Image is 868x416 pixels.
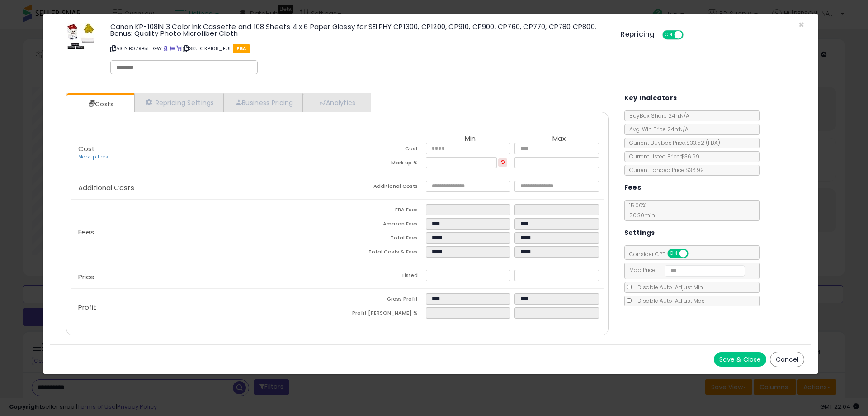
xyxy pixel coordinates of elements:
[621,31,657,38] h5: Repricing:
[337,181,426,195] td: Additional Costs
[687,250,701,258] span: OFF
[110,23,607,37] h3: Canon KP-108IN 3 Color Ink Cassette and 108 Sheets 4 x 6 Paper Glossy for SELPHY CP1300, CP1200, ...
[625,139,720,147] span: Current Buybox Price:
[625,266,745,274] span: Map Price:
[337,218,426,232] td: Amazon Fees
[163,45,168,52] a: BuyBox page
[71,273,337,281] p: Price
[714,352,766,367] button: Save & Close
[770,352,804,367] button: Cancel
[337,143,426,157] td: Cost
[71,145,337,161] p: Cost
[798,18,804,31] span: ×
[71,229,337,236] p: Fees
[67,23,94,49] img: 41AU7GPfXAL._SL60_.jpg
[78,153,108,160] a: Markup Tiers
[337,307,426,321] td: Profit [PERSON_NAME] %
[624,92,677,104] h5: Key Indicators
[682,31,697,39] span: OFF
[71,184,337,191] p: Additional Costs
[624,227,655,239] h5: Settings
[337,232,426,246] td: Total Fees
[224,93,303,112] a: Business Pricing
[337,204,426,218] td: FBA Fees
[303,93,370,112] a: Analytics
[625,166,704,174] span: Current Landed Price: $36.99
[176,45,181,52] a: Your listing only
[426,135,514,143] th: Min
[66,95,133,113] a: Costs
[625,211,655,219] span: $0.30 min
[134,93,224,112] a: Repricing Settings
[633,283,703,291] span: Disable Auto-Adjust Min
[233,44,250,53] span: FBA
[633,297,704,305] span: Disable Auto-Adjust Max
[625,250,700,258] span: Consider CPT:
[110,41,607,56] p: ASIN: B079B5LTGW | SKU: CKP108_FUL
[71,304,337,311] p: Profit
[624,182,642,193] h5: Fees
[686,139,720,147] span: $33.52
[625,201,655,219] span: 15.00 %
[337,246,426,260] td: Total Costs & Fees
[337,157,426,171] td: Mark up %
[668,250,679,258] span: ON
[625,112,689,120] span: BuyBox Share 24h: N/A
[170,45,175,52] a: All offer listings
[337,293,426,307] td: Gross Profit
[514,135,603,143] th: Max
[625,153,699,160] span: Current Listed Price: $36.99
[663,31,675,39] span: ON
[625,125,689,133] span: Avg. Win Price 24h: N/A
[706,139,720,147] span: ( FBA )
[337,270,426,284] td: Listed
